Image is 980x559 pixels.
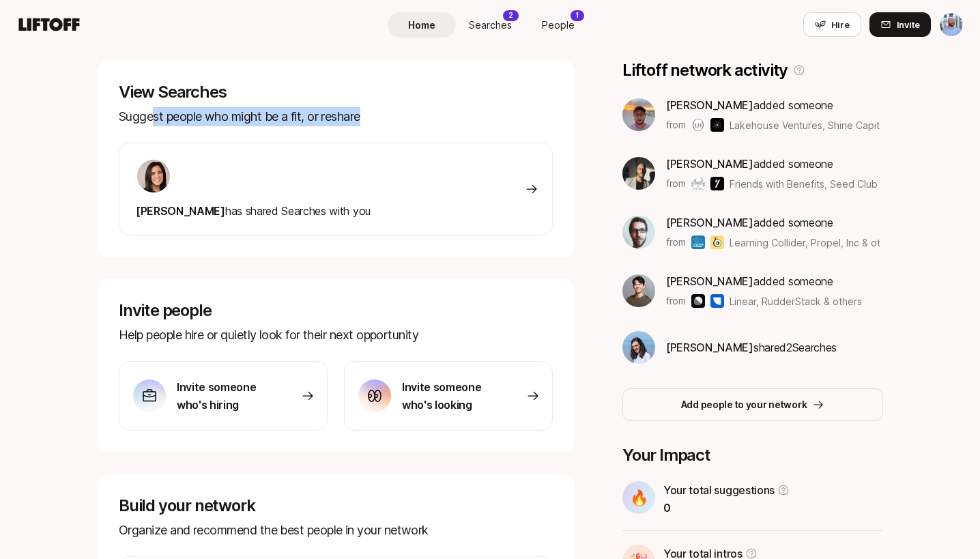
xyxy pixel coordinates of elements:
span: Lakehouse Ventures, Shine Capital & others [730,119,928,131]
img: ACg8ocLBQzhvHPWkBiAPnRlRV1m5rfT8VCpvLNjRCKnQzlOx1sWIVRQ=s160-c [622,274,655,307]
p: Help people hire or quietly look for their next opportunity [119,326,553,345]
span: [PERSON_NAME] [666,274,753,288]
img: 71d7b91d_d7cb_43b4_a7ea_a9b2f2cc6e03.jpg [137,160,170,192]
img: Friends with Benefits [691,177,705,190]
p: 1 [576,10,579,20]
span: Learning Collider, Propel, Inc & others [730,237,900,248]
img: 87b9490a_cb76_40a5_9ed5_08b7491e3b68.jpg [622,216,655,248]
p: added someone [666,272,862,290]
img: 318e5d3d_b654_46dc_b918_bcb3f7c51db9.jpg [622,157,655,190]
img: Seed Club [710,177,724,190]
p: Invite people [119,301,553,320]
img: Propel, Inc [710,235,724,249]
p: added someone [666,96,880,114]
img: Learning Collider [691,235,705,249]
span: [PERSON_NAME] [666,216,753,229]
span: [PERSON_NAME] [666,157,753,171]
span: [PERSON_NAME] [666,341,753,354]
p: from [666,117,686,133]
img: RudderStack [710,294,724,308]
span: [PERSON_NAME] [136,204,225,218]
a: Searches2 [456,12,524,38]
span: Searches [469,18,512,32]
p: Invite someone who's looking [402,378,498,414]
div: 🔥 [622,481,655,514]
p: Liftoff network activity [622,61,788,80]
p: Suggest people who might be a fit, or reshare [119,107,553,126]
p: View Searches [119,83,553,102]
span: Linear, RudderStack & others [730,294,862,309]
p: Add people to your network [681,397,807,413]
button: Taft Love [939,12,964,37]
a: People1 [524,12,592,38]
img: Taft Love [940,13,963,36]
img: ACg8ocJgLS4_X9rs-p23w7LExaokyEoWgQo9BGx67dOfttGDosg=s160-c [622,98,655,131]
p: shared 2 Search es [666,339,837,356]
img: Linear [691,294,705,308]
p: from [666,293,686,309]
span: Hire [831,18,850,31]
p: Build your network [119,496,553,515]
img: Shine Capital [710,118,724,132]
p: added someone [666,155,880,173]
p: from [666,234,686,250]
span: Home [408,18,435,32]
img: 3b21b1e9_db0a_4655_a67f_ab9b1489a185.jpg [622,331,655,364]
p: from [666,175,686,192]
p: 0 [663,499,790,517]
p: added someone [666,214,880,231]
a: Home [388,12,456,38]
p: 2 [508,10,513,20]
span: has shared Searches with you [136,204,371,218]
span: Invite [897,18,920,31]
span: Friends with Benefits, Seed Club & others [730,178,919,190]
span: [PERSON_NAME] [666,98,753,112]
span: People [542,18,575,32]
p: Your Impact [622,446,883,465]
p: Your total suggestions [663,481,775,499]
button: Add people to your network [622,388,883,421]
button: Hire [803,12,861,37]
p: Organize and recommend the best people in your network [119,521,553,540]
p: Invite someone who's hiring [177,378,272,414]
img: Lakehouse Ventures [691,118,705,132]
button: Invite [869,12,931,37]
